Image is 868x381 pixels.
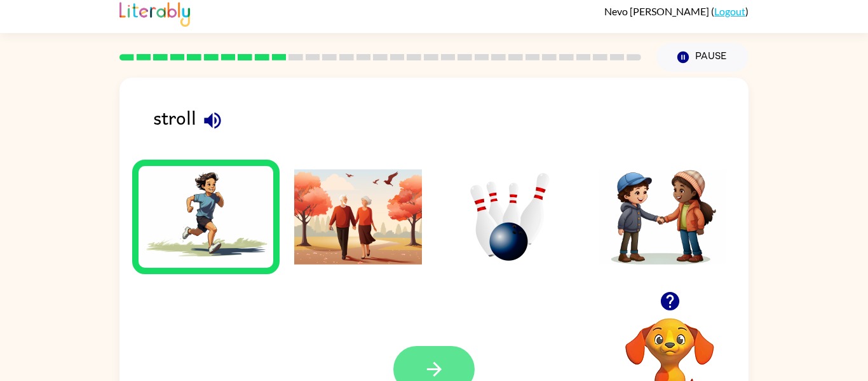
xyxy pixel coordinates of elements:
div: ( ) [604,5,749,17]
img: Answer choice 3 [446,169,574,265]
div: stroll [153,103,749,143]
img: Answer choice 2 [294,169,423,265]
img: Answer choice 4 [599,169,727,265]
button: Pause [656,43,749,72]
img: Answer choice 1 [142,169,270,265]
span: Nevo [PERSON_NAME] [604,5,711,17]
a: Logout [714,5,745,17]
